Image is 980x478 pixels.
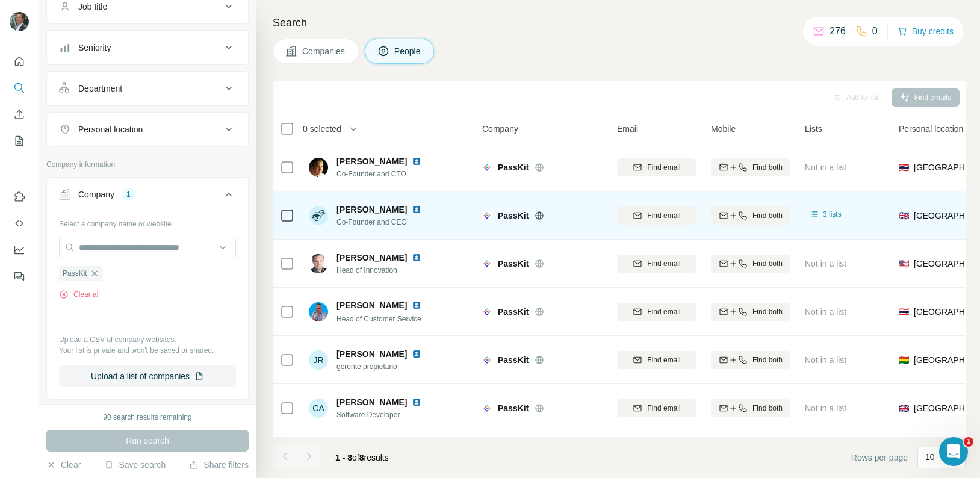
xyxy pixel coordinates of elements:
span: 🇺🇸 [899,258,909,270]
span: People [394,45,422,57]
button: Find email [617,351,696,369]
span: Head of Innovation [336,265,436,276]
span: Not in a list [805,259,846,268]
span: PassKit [498,354,529,366]
span: Not in a list [805,163,846,172]
div: Job title [78,1,107,13]
span: Find both [752,355,783,365]
div: 1 [122,189,135,200]
span: [GEOGRAPHIC_DATA] [914,258,978,270]
button: Clear [46,459,81,471]
span: Software Developer [336,409,436,420]
img: LinkedIn logo [412,205,421,214]
span: 🇧🇴 [899,354,909,366]
img: Avatar [309,302,328,321]
span: [PERSON_NAME] [336,252,407,264]
span: Companies [302,45,346,57]
span: Personal location [899,123,963,135]
img: Logo of PassKit [482,307,492,317]
img: LinkedIn logo [412,253,421,262]
button: Buy credits [898,23,954,40]
span: gerente propietario [336,361,436,372]
span: Email [617,123,638,135]
span: [GEOGRAPHIC_DATA] [914,354,978,366]
div: Personal location [78,123,143,135]
button: Upload a list of companies [59,365,236,387]
span: Find email [647,355,680,365]
img: Logo of PassKit [482,259,492,268]
img: LinkedIn logo [412,349,421,359]
span: 🇬🇧 [899,210,909,222]
button: Quick start [10,51,29,72]
span: [PERSON_NAME] [336,203,407,216]
span: [GEOGRAPHIC_DATA] [914,161,978,173]
span: PassKit [498,258,529,270]
button: Use Surfe API [10,213,29,234]
button: Feedback [10,265,29,287]
button: Dashboard [10,239,29,261]
button: Find both [711,399,790,417]
p: Your list is private and won't be saved or shared. [59,345,236,356]
span: 1 [964,437,973,447]
img: LinkedIn logo [412,300,421,310]
span: Find email [647,258,680,269]
button: Find email [617,206,696,225]
span: Find both [752,403,783,414]
span: of [352,453,359,462]
span: Find both [752,306,783,317]
span: PassKit [63,268,87,279]
button: Find email [617,303,696,321]
button: Clear all [59,289,100,300]
span: [GEOGRAPHIC_DATA] [914,306,978,318]
span: PassKit [498,306,529,318]
img: LinkedIn logo [412,397,421,407]
button: Company1 [47,180,248,214]
span: 8 [359,453,364,462]
img: Avatar [309,254,328,273]
button: Seniority [47,33,248,62]
span: Rows per page [851,452,908,464]
span: Find email [647,210,680,221]
div: CA [309,399,328,418]
button: Find both [711,255,790,273]
span: 🇹🇭 [899,161,909,173]
span: 🇬🇧 [899,402,909,414]
button: Find email [617,399,696,417]
span: Not in a list [805,403,846,413]
button: Use Surfe on LinkedIn [10,186,29,208]
span: [PERSON_NAME] [336,348,407,360]
span: [GEOGRAPHIC_DATA] [914,210,978,222]
img: Logo of PassKit [482,403,492,413]
span: Find both [752,258,783,269]
button: Search [10,77,29,99]
span: Co-Founder and CEO [336,217,436,228]
div: Company [78,188,114,200]
img: LinkedIn logo [412,157,421,166]
span: 3 lists [823,209,842,220]
button: Find email [617,255,696,273]
button: Personal location [47,115,248,144]
span: 🇹🇭 [899,306,909,318]
span: Find email [647,162,680,173]
span: Lists [805,123,822,135]
span: results [335,453,389,462]
span: Find both [752,162,783,173]
p: 0 [872,24,878,39]
img: Avatar [309,206,328,225]
div: JR [309,350,328,370]
button: Find both [711,303,790,321]
button: Department [47,74,248,103]
iframe: Intercom live chat [939,437,968,466]
span: Find email [647,403,680,414]
span: PassKit [498,402,529,414]
span: Not in a list [805,307,846,317]
span: PassKit [498,161,529,173]
button: Find both [711,206,790,225]
span: Mobile [711,123,736,135]
div: Select a company name or website [59,214,236,229]
img: Logo of PassKit [482,211,492,220]
span: [PERSON_NAME] [336,396,407,408]
span: [GEOGRAPHIC_DATA] [914,402,978,414]
img: Logo of PassKit [482,355,492,365]
button: Find both [711,158,790,176]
